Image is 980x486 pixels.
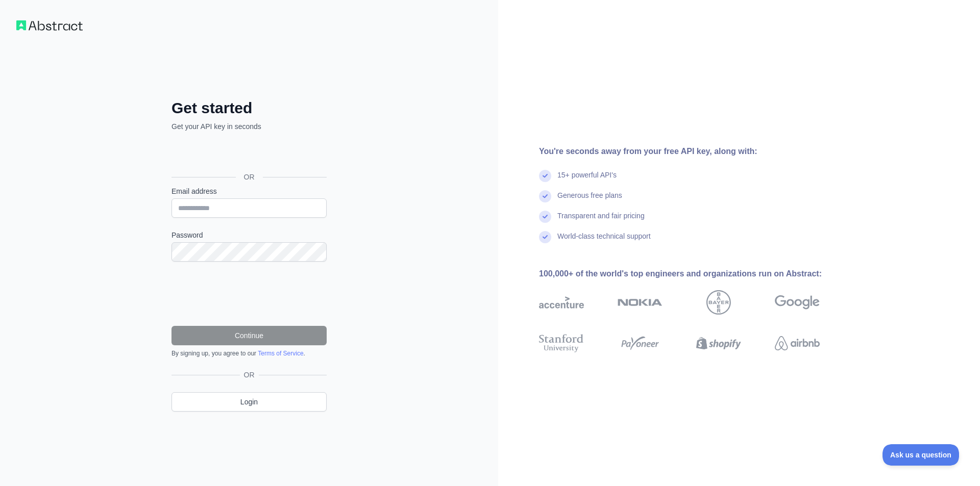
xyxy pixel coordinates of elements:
[539,145,852,158] div: You're seconds away from your free API key, along with:
[171,186,327,196] label: Email address
[16,20,83,31] img: Workflow
[258,350,303,357] a: Terms of Service
[557,211,645,231] div: Transparent and fair pricing
[171,326,327,345] button: Continue
[171,230,327,240] label: Password
[539,268,852,280] div: 100,000+ of the world's top engineers and organizations run on Abstract:
[171,392,327,412] a: Login
[171,274,327,314] iframe: reCAPTCHA
[557,231,651,251] div: World-class technical support
[171,121,327,132] p: Get your API key in seconds
[706,290,731,315] img: bayer
[539,190,551,202] img: check mark
[618,332,663,354] img: payoneer
[539,231,551,243] img: check mark
[618,290,663,315] img: nokia
[240,370,259,380] span: OR
[883,444,960,466] iframe: Toggle Customer Support
[539,332,584,354] img: stanford university
[171,349,327,357] div: By signing up, you agree to our .
[539,290,584,315] img: accenture
[696,332,741,354] img: shopify
[775,290,820,315] img: google
[557,190,622,211] div: Generous free plans
[775,332,820,354] img: airbnb
[166,143,330,165] iframe: Sign in with Google Button
[171,99,327,117] h2: Get started
[539,170,551,182] img: check mark
[539,211,551,223] img: check mark
[236,172,263,182] span: OR
[557,170,617,190] div: 15+ powerful API's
